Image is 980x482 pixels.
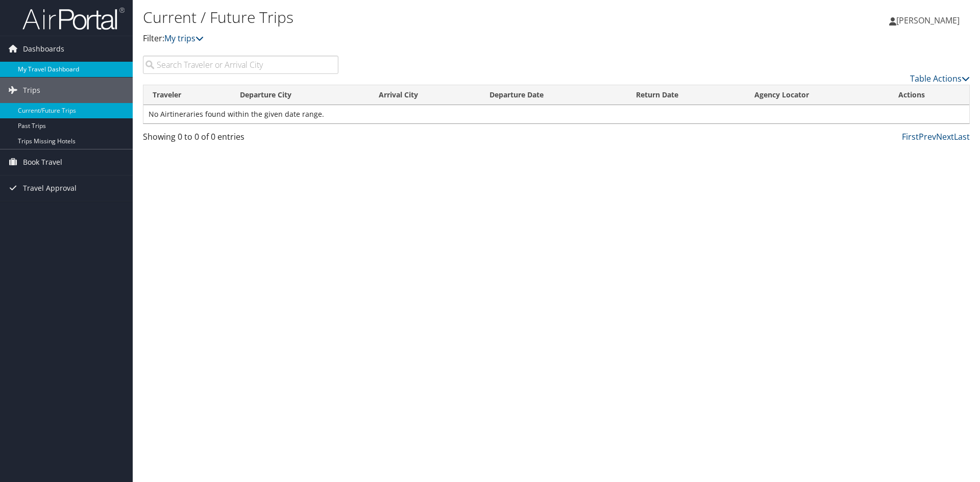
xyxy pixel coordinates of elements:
th: Actions [889,85,969,105]
div: Showing 0 to 0 of 0 entries [143,131,338,148]
th: Agency Locator: activate to sort column ascending [745,85,889,105]
th: Return Date: activate to sort column ascending [627,85,745,105]
span: Book Travel [23,149,62,175]
span: [PERSON_NAME] [896,15,960,26]
a: Table Actions [910,73,970,84]
a: [PERSON_NAME] [889,5,970,36]
a: My trips [164,33,204,44]
td: No Airtineraries found within the given date range. [143,105,969,123]
input: Search Traveler or Arrival City [143,56,338,74]
span: Travel Approval [23,175,77,201]
th: Departure City: activate to sort column ascending [231,85,370,105]
span: Trips [23,78,40,103]
a: First [902,131,919,142]
img: airportal-logo.png [22,7,125,31]
a: Last [954,131,970,142]
span: Dashboards [23,36,64,62]
th: Traveler: activate to sort column ascending [143,85,231,105]
p: Filter: [143,32,694,45]
th: Arrival City: activate to sort column ascending [370,85,480,105]
h1: Current / Future Trips [143,7,694,28]
th: Departure Date: activate to sort column descending [480,85,627,105]
a: Prev [919,131,936,142]
a: Next [936,131,954,142]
